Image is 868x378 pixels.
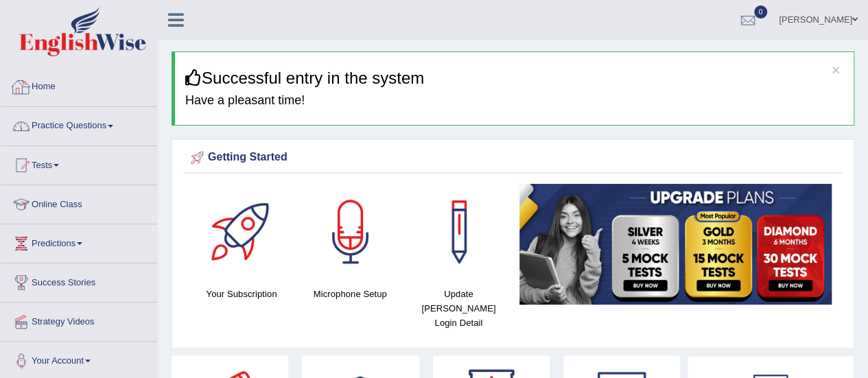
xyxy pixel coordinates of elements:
a: Tests [1,146,157,180]
button: × [832,62,840,77]
h4: Update [PERSON_NAME] Login Detail [411,287,506,330]
h4: Have a pleasant time! [185,94,843,108]
h4: Your Subscription [194,287,289,301]
a: Online Class [1,185,157,220]
a: Strategy Videos [1,303,157,337]
h3: Successful entry in the system [185,69,843,87]
h4: Microphone Setup [303,287,397,301]
a: Success Stories [1,263,157,298]
img: small5.jpg [519,184,832,305]
a: Predictions [1,224,157,259]
a: Home [1,68,157,102]
a: Practice Questions [1,107,157,141]
a: Your Account [1,342,157,376]
span: 0 [754,5,768,19]
div: Getting Started [187,147,838,168]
